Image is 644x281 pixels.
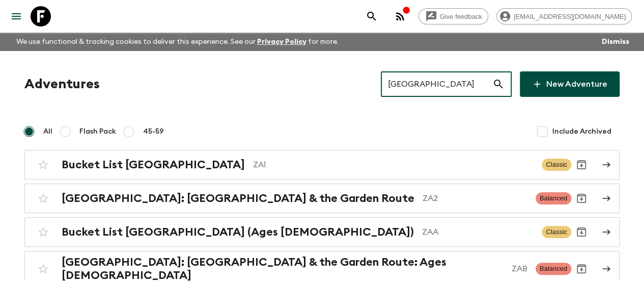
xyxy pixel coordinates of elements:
[361,6,382,27] button: search adventures
[552,126,611,137] span: Include Archived
[43,126,52,137] span: All
[24,184,620,213] a: [GEOGRAPHIC_DATA]: [GEOGRAPHIC_DATA] & the Garden RouteZA2BalancedArchive
[571,222,592,242] button: Archive
[418,8,488,24] a: Give feedback
[6,6,26,27] button: menu
[508,13,631,20] span: [EMAIL_ADDRESS][DOMAIN_NAME]
[434,13,488,20] span: Give feedback
[253,159,534,171] p: ZA1
[599,35,632,49] button: Dismiss
[571,259,592,279] button: Archive
[542,226,571,238] span: Classic
[536,192,571,205] span: Balanced
[143,126,164,137] span: 45-59
[24,150,620,180] a: Bucket List [GEOGRAPHIC_DATA]ZA1ClassicArchive
[381,70,492,98] input: e.g. AR1, Argentina
[422,226,534,238] p: ZAA
[520,71,620,97] a: New Adventure
[12,33,343,51] p: We use functional & tracking cookies to deliver this experience. See our for more.
[571,188,592,209] button: Archive
[423,192,527,205] p: ZA2
[536,263,571,275] span: Balanced
[79,126,116,137] span: Flash Pack
[62,225,414,239] h2: Bucket List [GEOGRAPHIC_DATA] (Ages [DEMOGRAPHIC_DATA])
[62,192,414,205] h2: [GEOGRAPHIC_DATA]: [GEOGRAPHIC_DATA] & the Garden Route
[496,8,632,24] div: [EMAIL_ADDRESS][DOMAIN_NAME]
[571,155,592,175] button: Archive
[542,159,571,171] span: Classic
[24,74,100,94] h1: Adventures
[257,38,306,45] a: Privacy Policy
[512,263,527,275] p: ZAB
[24,217,620,247] a: Bucket List [GEOGRAPHIC_DATA] (Ages [DEMOGRAPHIC_DATA])ZAAClassicArchive
[62,158,245,171] h2: Bucket List [GEOGRAPHIC_DATA]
